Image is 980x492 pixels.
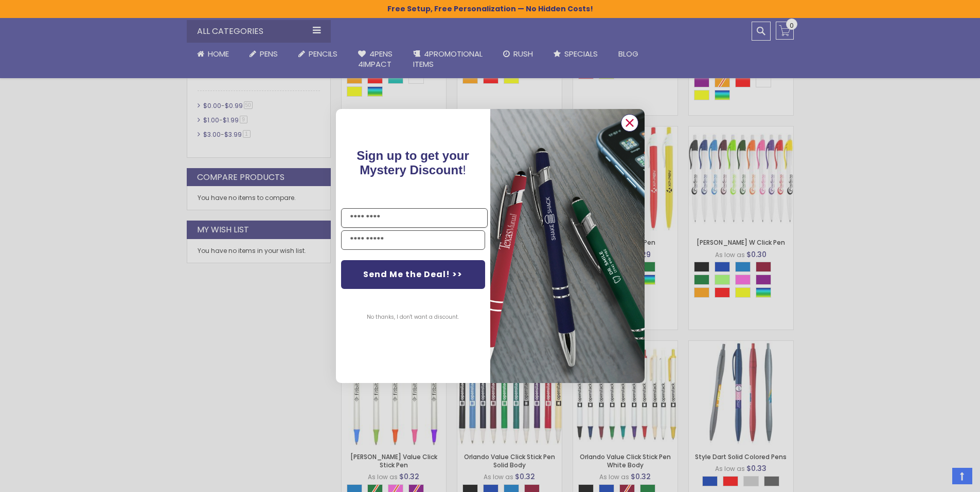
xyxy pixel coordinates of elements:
[341,260,485,289] button: Send Me the Deal! >>
[341,230,485,250] input: YOUR EMAIL
[357,149,469,177] span: Sign up to get your Mystery Discount
[490,109,645,383] img: 081b18bf-2f98-4675-a917-09431eb06994.jpeg
[621,114,638,132] button: Close dialog
[895,464,980,492] iframe: Google Customer Reviews
[357,149,469,177] span: !
[362,304,464,330] button: No thanks, I don't want a discount.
